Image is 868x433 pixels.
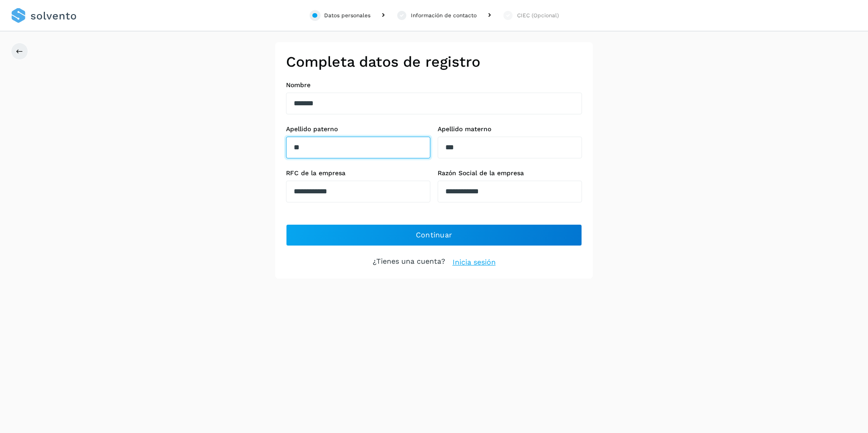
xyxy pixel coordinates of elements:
[438,125,582,133] label: Apellido materno
[411,11,477,20] div: Información de contacto
[286,53,582,70] h2: Completa datos de registro
[416,230,453,240] span: Continuar
[324,11,370,20] div: Datos personales
[286,224,582,246] button: Continuar
[373,257,445,268] p: ¿Tienes una cuenta?
[517,11,559,20] div: CIEC (Opcional)
[438,169,582,177] label: Razón Social de la empresa
[453,257,496,268] a: Inicia sesión
[286,169,430,177] label: RFC de la empresa
[286,125,430,133] label: Apellido paterno
[286,81,582,89] label: Nombre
